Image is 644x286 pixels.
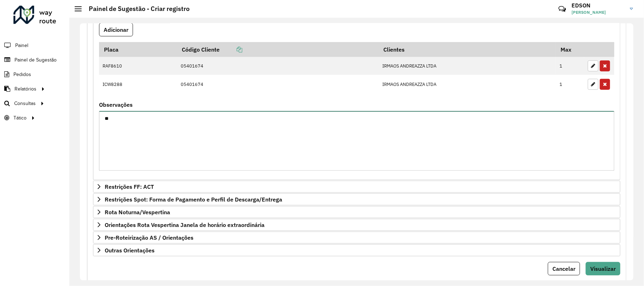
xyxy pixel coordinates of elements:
span: Visualizar [590,265,616,272]
span: Consultas [14,100,36,107]
button: Adicionar [99,23,133,36]
span: [PERSON_NAME] [572,9,625,16]
span: Pre-Roteirização AS / Orientações [105,235,193,240]
span: Painel de Sugestão [14,56,57,64]
th: Código Cliente [177,42,379,57]
a: Outras Orientações [93,244,620,256]
td: IRMAOS ANDREAZZA LTDA [379,75,556,93]
td: RAF8610 [99,57,177,75]
button: Visualizar [586,262,620,275]
h2: Painel de Sugestão - Criar registro [82,5,190,13]
button: Cancelar [548,262,580,275]
a: Pre-Roteirização AS / Orientações [93,232,620,244]
td: 05401674 [177,75,379,93]
span: Painel [15,42,28,49]
td: 1 [556,75,584,93]
a: Restrições FF: ACT [93,181,620,193]
span: Restrições Spot: Forma de Pagamento e Perfil de Descarga/Entrega [105,197,282,202]
td: ICW8288 [99,75,177,93]
span: Cancelar [552,265,575,272]
a: Rota Noturna/Vespertina [93,206,620,218]
h3: EDSON [572,2,625,9]
th: Clientes [379,42,556,57]
td: 1 [556,57,584,75]
span: Orientações Rota Vespertina Janela de horário extraordinária [105,222,265,228]
span: Relatórios [14,85,36,93]
a: Copiar [220,46,242,53]
td: 05401674 [177,57,379,75]
span: Tático [13,114,27,122]
th: Max [556,42,584,57]
span: Pedidos [13,71,31,78]
span: Restrições FF: ACT [105,184,154,189]
label: Observações [99,100,133,109]
th: Placa [99,42,177,57]
span: Outras Orientações [105,247,155,253]
td: IRMAOS ANDREAZZA LTDA [379,57,556,75]
a: Orientações Rota Vespertina Janela de horário extraordinária [93,219,620,231]
a: Restrições Spot: Forma de Pagamento e Perfil de Descarga/Entrega [93,193,620,205]
a: Contato Rápido [555,1,570,17]
span: Rota Noturna/Vespertina [105,209,170,215]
